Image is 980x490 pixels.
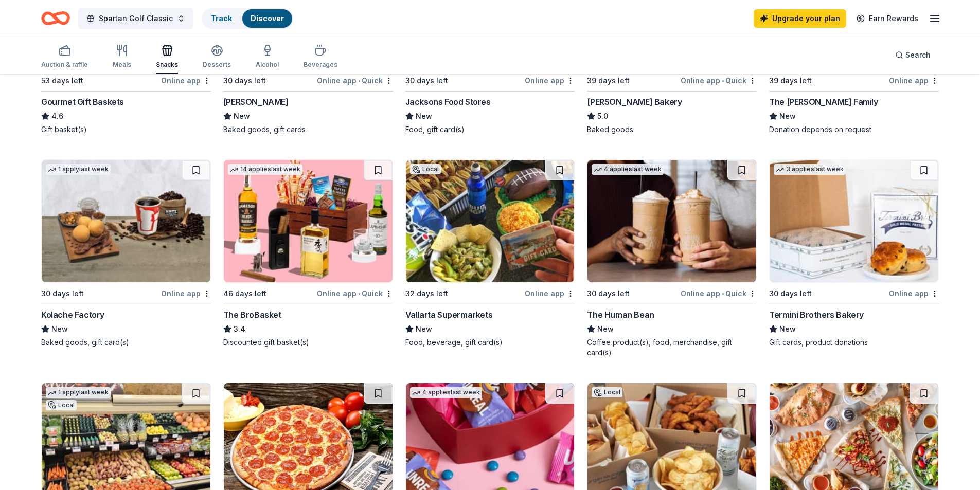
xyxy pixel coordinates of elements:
[681,287,757,300] div: Online app Quick
[234,323,245,335] span: 3.4
[889,74,939,87] div: Online app
[78,8,193,29] button: Spartan Golf Classic
[597,110,608,122] span: 5.0
[406,160,575,282] img: Image for Vallarta Supermarkets
[156,61,178,69] div: Snacks
[161,287,211,300] div: Online app
[525,74,575,87] div: Online app
[769,124,939,135] div: Donation depends on request
[223,96,289,108] div: [PERSON_NAME]
[850,9,924,28] a: Earn Rewards
[41,6,70,30] a: Home
[317,74,393,87] div: Online app Quick
[41,96,124,108] div: Gourmet Gift Baskets
[405,75,448,87] div: 30 days left
[769,337,939,348] div: Gift cards, product donations
[161,74,211,87] div: Online app
[769,75,812,87] div: 39 days left
[41,308,104,321] div: Kolache Factory
[405,287,448,300] div: 32 days left
[587,287,630,300] div: 30 days left
[681,74,757,87] div: Online app Quick
[317,287,393,300] div: Online app Quick
[358,289,360,298] span: •
[223,124,393,135] div: Baked goods, gift cards
[525,287,575,300] div: Online app
[41,124,211,135] div: Gift basket(s)
[597,323,614,335] span: New
[42,160,210,282] img: Image for Kolache Factory
[41,159,211,348] a: Image for Kolache Factory1 applylast week30 days leftOnline appKolache FactoryNewBaked goods, gif...
[722,289,724,298] span: •
[223,159,393,348] a: Image for The BroBasket14 applieslast week46 days leftOnline app•QuickThe BroBasket3.4Discounted ...
[754,9,846,28] a: Upgrade your plan
[769,159,939,348] a: Image for Termini Brothers Bakery3 applieslast week30 days leftOnline appTermini Brothers BakeryN...
[587,337,757,358] div: Coffee product(s), food, merchandise, gift card(s)
[405,124,575,135] div: Food, gift card(s)
[202,8,293,29] button: TrackDiscover
[41,40,88,74] button: Auction & raffle
[41,61,88,69] div: Auction & raffle
[587,96,682,108] div: [PERSON_NAME] Bakery
[770,160,938,282] img: Image for Termini Brothers Bakery
[113,61,131,69] div: Meals
[211,14,232,23] a: Track
[889,287,939,300] div: Online app
[405,96,491,108] div: Jacksons Food Stores
[256,61,279,69] div: Alcohol
[46,400,77,410] div: Local
[410,164,441,174] div: Local
[358,77,360,85] span: •
[769,287,812,300] div: 30 days left
[51,110,63,122] span: 4.6
[228,164,302,175] div: 14 applies last week
[223,287,266,300] div: 46 days left
[224,160,393,282] img: Image for The BroBasket
[779,110,796,122] span: New
[587,160,756,282] img: Image for The Human Bean
[774,164,846,175] div: 3 applies last week
[223,75,266,87] div: 30 days left
[587,159,757,358] a: Image for The Human Bean4 applieslast week30 days leftOnline app•QuickThe Human BeanNewCoffee pro...
[113,40,131,74] button: Meals
[251,14,284,23] a: Discover
[405,159,575,348] a: Image for Vallarta SupermarketsLocal32 days leftOnline appVallarta SupermarketsNewFood, beverage,...
[203,61,231,69] div: Desserts
[41,287,84,300] div: 30 days left
[234,110,250,122] span: New
[592,387,622,397] div: Local
[769,96,878,108] div: The [PERSON_NAME] Family
[46,164,111,175] div: 1 apply last week
[416,323,432,335] span: New
[203,40,231,74] button: Desserts
[156,40,178,74] button: Snacks
[223,337,393,348] div: Discounted gift basket(s)
[587,308,654,321] div: The Human Bean
[256,40,279,74] button: Alcohol
[51,323,68,335] span: New
[779,323,796,335] span: New
[416,110,432,122] span: New
[769,308,864,321] div: Termini Brothers Bakery
[722,77,724,85] span: •
[592,164,664,175] div: 4 applies last week
[41,337,211,348] div: Baked goods, gift card(s)
[587,75,630,87] div: 39 days left
[905,49,931,61] span: Search
[587,124,757,135] div: Baked goods
[405,337,575,348] div: Food, beverage, gift card(s)
[304,40,337,74] button: Beverages
[410,387,482,398] div: 4 applies last week
[405,308,493,321] div: Vallarta Supermarkets
[41,75,83,87] div: 53 days left
[46,387,111,398] div: 1 apply last week
[887,45,939,65] button: Search
[99,12,173,25] span: Spartan Golf Classic
[304,61,337,69] div: Beverages
[223,308,281,321] div: The BroBasket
